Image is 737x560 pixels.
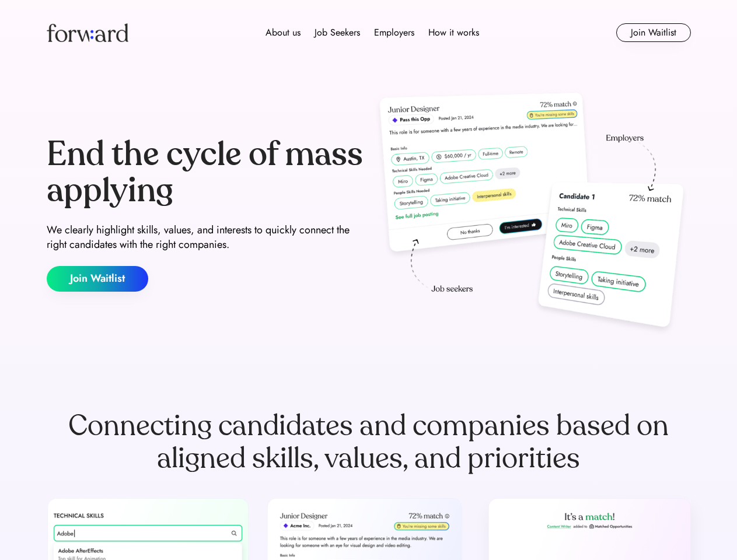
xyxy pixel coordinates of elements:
div: About us [266,26,301,40]
div: Employers [374,26,414,40]
div: We clearly highlight skills, values, and interests to quickly connect the right candidates with t... [47,223,364,252]
div: Job Seekers [315,26,360,40]
button: Join Waitlist [616,23,691,42]
div: How it works [428,26,479,40]
img: hero-image.png [373,89,691,339]
button: Join Waitlist [47,266,148,292]
div: End the cycle of mass applying [47,136,364,208]
img: Forward logo [47,23,128,42]
div: Connecting candidates and companies based on aligned skills, values, and priorities [47,409,691,475]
